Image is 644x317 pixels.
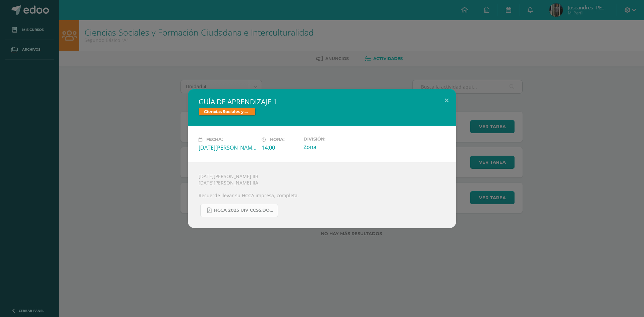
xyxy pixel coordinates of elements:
h2: GUÍA DE APRENDIZAJE 1 [199,97,445,106]
label: División: [304,137,361,142]
span: HCCA 2025 UIV CCSS.docx.pdf [214,208,274,213]
div: [DATE][PERSON_NAME] IIB [DATE][PERSON_NAME] IIA Recuerde llevar su HCCA impresa, completa. [188,162,456,228]
div: Zona [304,143,361,151]
span: Fecha: [206,137,223,142]
span: Ciencias Sociales y Formación Ciudadana e Interculturalidad [199,108,256,116]
div: [DATE][PERSON_NAME] [199,144,256,151]
div: 14:00 [262,144,298,151]
span: Hora: [270,137,284,142]
button: Close (Esc) [437,89,456,112]
a: HCCA 2025 UIV CCSS.docx.pdf [200,204,278,217]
